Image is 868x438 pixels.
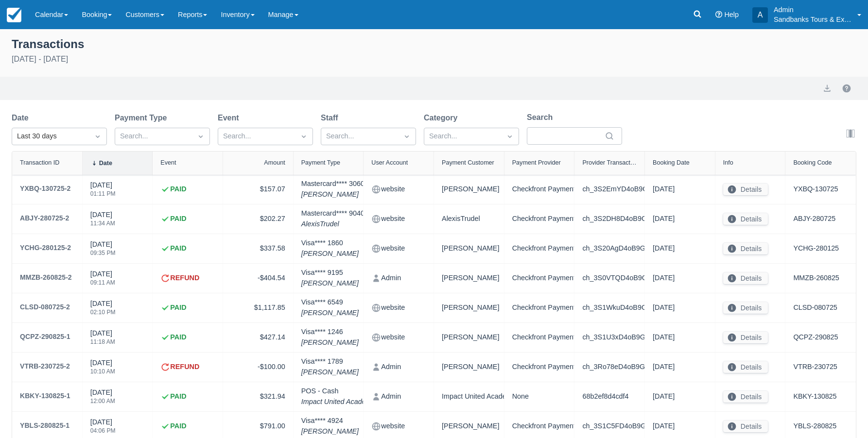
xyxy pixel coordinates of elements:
[793,332,838,343] a: QCPZ-290825
[231,271,285,285] div: -$404.54
[512,360,567,374] div: Checkfront Payments
[512,331,567,344] div: Checkfront Payments
[196,132,206,141] span: Dropdown icon
[793,391,836,402] a: KBKY-130825
[301,249,359,259] em: [PERSON_NAME]
[371,212,426,226] div: website
[301,337,359,348] em: [PERSON_NAME]
[93,132,103,141] span: Dropdown icon
[582,331,637,344] div: ch_3S1U3xD4oB9Gbrmp2N1E1KFP
[582,212,637,226] div: ch_3S2DH8D4oB9Gbrmp1PrMsKLk
[442,159,494,166] div: Payment Customer
[723,332,768,343] button: Details
[424,112,461,124] label: Category
[582,183,637,196] div: ch_3S2EmYD4oB9Gbrmp1uizdEKI
[301,189,365,200] em: [PERSON_NAME]
[582,390,637,404] div: 68b2ef8d4cdf4
[582,242,637,255] div: ch_3S20AgD4oB9Gbrmp2yLQqpBG
[793,362,837,372] a: VTRB-230725
[582,271,637,285] div: ch_3S0VTQD4oB9Gbrmp0VCHMZut_r2
[653,331,707,344] div: [DATE]
[90,220,115,226] div: 11:34 AM
[512,183,567,196] div: Checkfront Payments
[90,239,116,262] div: [DATE]
[90,269,115,291] div: [DATE]
[231,212,285,226] div: $202.27
[20,301,70,313] div: CLSD-080725-2
[653,271,707,285] div: [DATE]
[231,420,285,433] div: $791.00
[301,386,375,407] div: POS - Cash
[653,420,707,433] div: [DATE]
[442,212,496,226] div: AlexisTrudel
[20,183,70,194] div: YXBQ-130725-2
[582,360,637,374] div: ch_3Ro78eD4oB9Gbrmp2ZCS1GCO_r2
[793,273,839,284] a: MMZB-260825
[90,309,116,315] div: 02:10 PM
[20,331,70,344] a: QCPZ-290825-1
[793,184,838,195] a: YXBQ-130725
[371,183,426,196] div: website
[582,301,637,315] div: ch_3S1WkuD4oB9Gbrmp1TXYf8aq
[653,212,707,226] div: [DATE]
[774,5,851,15] p: Admin
[723,243,768,254] button: Details
[231,390,285,404] div: $321.94
[90,339,115,345] div: 11:18 AM
[321,112,342,124] label: Staff
[723,159,733,166] div: Info
[99,160,112,167] div: Date
[170,421,186,432] strong: PAID
[793,421,836,432] a: YBLS-280825
[170,391,186,402] strong: PAID
[231,183,285,196] div: $157.07
[793,303,837,313] a: CLSD-080725
[527,112,556,123] label: Search
[90,387,115,410] div: [DATE]
[371,159,408,166] div: User Account
[512,420,567,433] div: Checkfront Payments
[653,301,707,315] div: [DATE]
[653,183,707,196] div: [DATE]
[301,367,359,378] em: [PERSON_NAME]
[723,391,768,403] button: Details
[170,303,186,313] strong: PAID
[231,242,285,255] div: $337.58
[653,159,690,166] div: Booking Date
[582,420,637,433] div: ch_3S1C5FD4oB9Gbrmp0i78WvLb
[442,242,496,255] div: [PERSON_NAME]
[723,184,768,195] button: Details
[90,210,115,232] div: [DATE]
[264,159,285,166] div: Amount
[20,271,72,285] a: MMZB-260825-2
[20,390,70,404] a: KBKY-130825-1
[723,421,768,432] button: Details
[723,272,768,284] button: Details
[20,183,70,196] a: YXBQ-130725-2
[774,15,851,24] p: Sandbanks Tours & Experiences
[90,328,115,351] div: [DATE]
[371,242,426,255] div: website
[17,131,84,142] div: Last 30 days
[442,271,496,285] div: [PERSON_NAME]
[301,179,365,200] div: Mastercard **** 3060
[512,301,567,315] div: Checkfront Payments
[20,159,59,166] div: Transaction ID
[90,250,116,256] div: 09:35 PM
[20,212,69,224] div: ABJY-280725-2
[299,132,309,141] span: Dropdown icon
[505,132,515,141] span: Dropdown icon
[20,420,69,431] div: YBLS-280825-1
[723,213,768,225] button: Details
[793,159,832,166] div: Booking Code
[442,360,496,374] div: [PERSON_NAME]
[371,301,426,315] div: website
[301,159,340,166] div: Payment Type
[301,208,365,229] div: Mastercard **** 9040
[442,331,496,344] div: [PERSON_NAME]
[301,278,359,289] em: [PERSON_NAME]
[160,159,176,166] div: Event
[402,132,412,141] span: Dropdown icon
[90,398,115,404] div: 12:00 AM
[301,426,359,437] em: [PERSON_NAME]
